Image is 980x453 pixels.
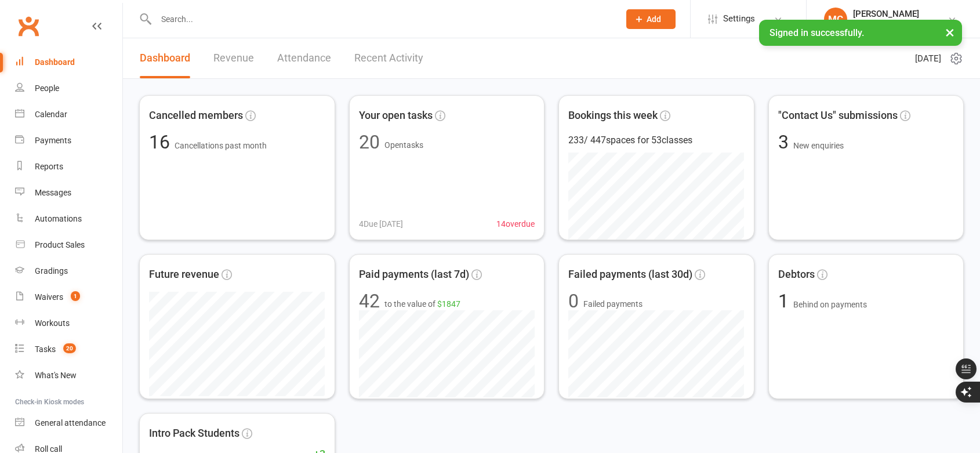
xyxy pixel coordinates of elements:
a: Dashboard [140,38,190,78]
div: Calendar [35,110,67,119]
span: Behind on payments [793,300,867,309]
span: Bookings this week [568,107,658,124]
div: Automations [35,214,82,223]
a: Calendar [15,102,122,128]
div: 42 [359,292,380,310]
span: Future revenue [149,266,219,283]
a: What's New [15,363,122,389]
span: Settings [723,6,755,32]
div: Waivers [35,292,63,302]
div: Product Sales [35,240,85,249]
a: Workouts [15,310,122,336]
button: Add [626,9,676,29]
span: 20 [63,343,76,353]
span: Open tasks [384,140,423,150]
div: 233 / 447 spaces for 53 classes [568,133,745,148]
div: Workouts [35,318,70,328]
a: Reports [15,154,122,180]
a: Revenue [213,38,254,78]
div: 0 [568,292,579,310]
span: Cancellations past month [175,141,267,150]
span: 14 overdue [496,218,535,230]
div: Tasks [35,345,56,354]
div: [PERSON_NAME] [853,9,941,19]
a: Messages [15,180,122,206]
span: Failed payments [583,298,643,310]
a: People [15,75,122,102]
div: 20 [359,133,380,151]
span: to the value of [384,298,460,310]
a: Waivers 1 [15,284,122,310]
a: Attendance [277,38,331,78]
span: Cancelled members [149,107,243,124]
div: Messages [35,188,71,197]
a: Product Sales [15,232,122,258]
div: Gradings [35,266,68,276]
a: Automations [15,206,122,232]
span: $1847 [437,299,460,309]
span: 4 Due [DATE] [359,218,403,230]
span: New enquiries [793,141,844,150]
div: MC [824,8,847,31]
span: [DATE] [915,52,941,66]
span: Add [647,15,661,24]
a: Recent Activity [354,38,423,78]
div: Payments [35,136,71,145]
div: People [35,84,59,93]
span: "Contact Us" submissions [778,107,898,124]
a: Gradings [15,258,122,284]
span: Signed in successfully. [770,27,864,38]
span: Debtors [778,266,815,283]
input: Search... [153,11,611,27]
span: 3 [778,131,793,153]
a: Dashboard [15,49,122,75]
div: What's New [35,371,77,380]
button: × [939,20,960,45]
span: 1 [778,290,793,312]
span: Your open tasks [359,107,433,124]
div: General attendance [35,418,106,427]
a: Payments [15,128,122,154]
a: Tasks 20 [15,336,122,363]
span: Failed payments (last 30d) [568,266,692,283]
span: Intro Pack Students [149,425,239,442]
div: Reports [35,162,63,171]
span: Paid payments (last 7d) [359,266,469,283]
a: Clubworx [14,12,43,41]
div: The Movement Park LLC [853,19,941,30]
span: 1 [71,291,80,301]
a: General attendance kiosk mode [15,410,122,436]
div: Dashboard [35,57,75,67]
span: 16 [149,131,175,153]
